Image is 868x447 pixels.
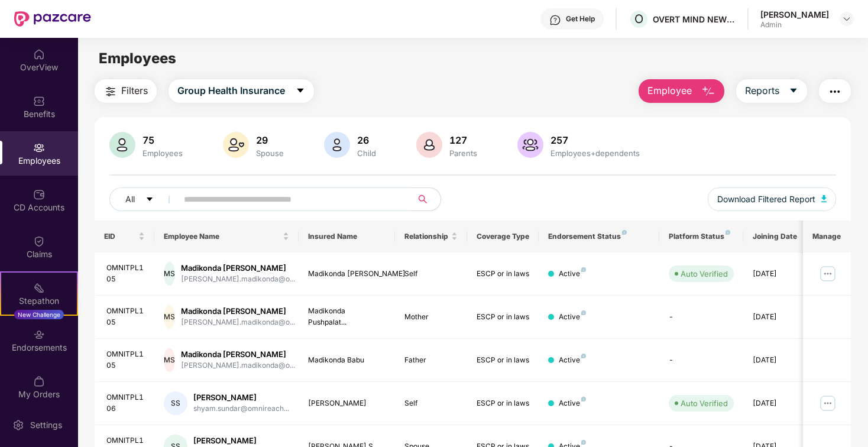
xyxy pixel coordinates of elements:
div: OVERT MIND NEW IDEAS TECHNOLOGIES [653,14,736,25]
div: [DATE] [753,398,806,409]
div: [DATE] [753,268,806,280]
img: svg+xml;base64,PHN2ZyBpZD0iTXlfT3JkZXJzIiBkYXRhLW5hbWU9Ik15IE9yZGVycyIgeG1sbnM9Imh0dHA6Ly93d3cudz... [33,375,45,387]
div: Child [355,148,378,158]
span: Filters [121,83,148,98]
div: Active [559,268,586,280]
button: Allcaret-down [109,187,182,211]
button: Group Health Insurancecaret-down [169,79,314,103]
th: EID [95,221,155,252]
img: svg+xml;base64,PHN2ZyBpZD0iSG9tZSIgeG1sbnM9Imh0dHA6Ly93d3cudzMub3JnLzIwMDAvc3ZnIiB3aWR0aD0iMjAiIG... [33,48,45,60]
div: Settings [27,419,66,431]
button: Employee [639,79,724,103]
img: svg+xml;base64,PHN2ZyB4bWxucz0iaHR0cDovL3d3dy53My5vcmcvMjAwMC9zdmciIHdpZHRoPSI4IiBoZWlnaHQ9IjgiIH... [581,267,586,272]
span: caret-down [789,86,798,96]
div: Auto Verified [681,397,728,409]
div: Employees+dependents [548,148,642,158]
img: svg+xml;base64,PHN2ZyB4bWxucz0iaHR0cDovL3d3dy53My5vcmcvMjAwMC9zdmciIHhtbG5zOnhsaW5rPSJodHRwOi8vd3... [223,132,249,158]
div: OMNITPL105 [106,349,145,371]
div: 29 [254,134,286,146]
span: EID [104,232,137,241]
img: svg+xml;base64,PHN2ZyB4bWxucz0iaHR0cDovL3d3dy53My5vcmcvMjAwMC9zdmciIHhtbG5zOnhsaW5rPSJodHRwOi8vd3... [701,85,715,99]
div: New Challenge [14,310,64,319]
div: Mother [404,312,458,323]
div: Active [559,312,586,323]
div: [PERSON_NAME] [760,9,829,20]
img: svg+xml;base64,PHN2ZyB4bWxucz0iaHR0cDovL3d3dy53My5vcmcvMjAwMC9zdmciIHdpZHRoPSI4IiBoZWlnaHQ9IjgiIH... [581,440,586,445]
img: svg+xml;base64,PHN2ZyB4bWxucz0iaHR0cDovL3d3dy53My5vcmcvMjAwMC9zdmciIHdpZHRoPSI4IiBoZWlnaHQ9IjgiIH... [622,230,627,235]
img: svg+xml;base64,PHN2ZyBpZD0iQmVuZWZpdHMiIHhtbG5zPSJodHRwOi8vd3d3LnczLm9yZy8yMDAwL3N2ZyIgd2lkdGg9Ij... [33,95,45,107]
div: MS [164,348,175,372]
img: svg+xml;base64,PHN2ZyB4bWxucz0iaHR0cDovL3d3dy53My5vcmcvMjAwMC9zdmciIHdpZHRoPSI4IiBoZWlnaHQ9IjgiIH... [581,354,586,358]
div: Get Help [566,14,595,24]
div: ESCP or in laws [477,268,530,280]
div: Employees [140,148,185,158]
div: [PERSON_NAME] [308,398,386,409]
div: Madikonda [PERSON_NAME] [181,306,295,317]
span: Download Filtered Report [717,193,815,206]
img: svg+xml;base64,PHN2ZyB4bWxucz0iaHR0cDovL3d3dy53My5vcmcvMjAwMC9zdmciIHdpZHRoPSIyNCIgaGVpZ2h0PSIyNC... [103,85,118,99]
div: Madikonda [PERSON_NAME] [181,349,295,360]
span: Employees [99,50,176,67]
span: Employee Name [164,232,280,241]
img: svg+xml;base64,PHN2ZyB4bWxucz0iaHR0cDovL3d3dy53My5vcmcvMjAwMC9zdmciIHdpZHRoPSIyMSIgaGVpZ2h0PSIyMC... [33,282,45,294]
div: MS [164,262,175,286]
img: manageButton [818,394,837,413]
div: [PERSON_NAME].madikonda@o... [181,274,295,285]
img: svg+xml;base64,PHN2ZyB4bWxucz0iaHR0cDovL3d3dy53My5vcmcvMjAwMC9zdmciIHdpZHRoPSI4IiBoZWlnaHQ9IjgiIH... [581,310,586,315]
img: svg+xml;base64,PHN2ZyBpZD0iQ2xhaW0iIHhtbG5zPSJodHRwOi8vd3d3LnczLm9yZy8yMDAwL3N2ZyIgd2lkdGg9IjIwIi... [33,235,45,247]
div: Spouse [254,148,286,158]
img: svg+xml;base64,PHN2ZyBpZD0iSGVscC0zMngzMiIgeG1sbnM9Imh0dHA6Ly93d3cudzMub3JnLzIwMDAvc3ZnIiB3aWR0aD... [549,14,561,26]
img: svg+xml;base64,PHN2ZyB4bWxucz0iaHR0cDovL3d3dy53My5vcmcvMjAwMC9zdmciIHhtbG5zOnhsaW5rPSJodHRwOi8vd3... [517,132,543,158]
img: svg+xml;base64,PHN2ZyBpZD0iQ0RfQWNjb3VudHMiIGRhdGEtbmFtZT0iQ0QgQWNjb3VudHMiIHhtbG5zPSJodHRwOi8vd3... [33,189,45,200]
div: MS [164,305,175,329]
div: [PERSON_NAME] [193,435,289,446]
div: Platform Status [669,232,734,241]
div: Parents [447,148,480,158]
div: 26 [355,134,378,146]
th: Joining Date [743,221,815,252]
span: search [412,195,435,204]
div: Self [404,268,458,280]
div: [PERSON_NAME] [193,392,289,403]
button: Filters [95,79,157,103]
button: search [412,187,441,211]
div: Auto Verified [681,268,728,280]
span: Group Health Insurance [177,83,285,98]
td: - [659,296,743,339]
th: Relationship [395,221,467,252]
div: Endorsement Status [548,232,649,241]
img: svg+xml;base64,PHN2ZyB4bWxucz0iaHR0cDovL3d3dy53My5vcmcvMjAwMC9zdmciIHdpZHRoPSI4IiBoZWlnaHQ9IjgiIH... [581,397,586,401]
div: 257 [548,134,642,146]
div: Active [559,398,586,409]
div: [PERSON_NAME].madikonda@o... [181,360,295,371]
div: Madikonda [PERSON_NAME] [308,268,386,280]
div: shyam.sundar@omnireach... [193,403,289,414]
img: svg+xml;base64,PHN2ZyBpZD0iU2V0dGluZy0yMHgyMCIgeG1sbnM9Imh0dHA6Ly93d3cudzMub3JnLzIwMDAvc3ZnIiB3aW... [12,419,24,431]
span: All [125,193,135,206]
span: O [634,12,643,26]
span: caret-down [145,195,154,205]
img: New Pazcare Logo [14,11,91,27]
span: Relationship [404,232,449,241]
div: OMNITPL105 [106,306,145,328]
img: svg+xml;base64,PHN2ZyBpZD0iRW5kb3JzZW1lbnRzIiB4bWxucz0iaHR0cDovL3d3dy53My5vcmcvMjAwMC9zdmciIHdpZH... [33,329,45,341]
div: Self [404,398,458,409]
img: svg+xml;base64,PHN2ZyBpZD0iRHJvcGRvd24tMzJ4MzIiIHhtbG5zPSJodHRwOi8vd3d3LnczLm9yZy8yMDAwL3N2ZyIgd2... [842,14,851,24]
div: [DATE] [753,312,806,323]
div: ESCP or in laws [477,398,530,409]
div: Madikonda [PERSON_NAME] [181,263,295,274]
div: Admin [760,20,829,30]
th: Manage [803,221,851,252]
img: svg+xml;base64,PHN2ZyB4bWxucz0iaHR0cDovL3d3dy53My5vcmcvMjAwMC9zdmciIHhtbG5zOnhsaW5rPSJodHRwOi8vd3... [109,132,135,158]
td: - [659,339,743,382]
div: Active [559,355,586,366]
img: svg+xml;base64,PHN2ZyB4bWxucz0iaHR0cDovL3d3dy53My5vcmcvMjAwMC9zdmciIHhtbG5zOnhsaW5rPSJodHRwOi8vd3... [821,195,827,202]
span: Employee [647,83,692,98]
th: Insured Name [299,221,395,252]
button: Reportscaret-down [736,79,807,103]
div: ESCP or in laws [477,355,530,366]
div: SS [164,391,187,415]
div: Madikonda Pushpalat... [308,306,386,328]
div: 127 [447,134,480,146]
img: manageButton [818,264,837,283]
